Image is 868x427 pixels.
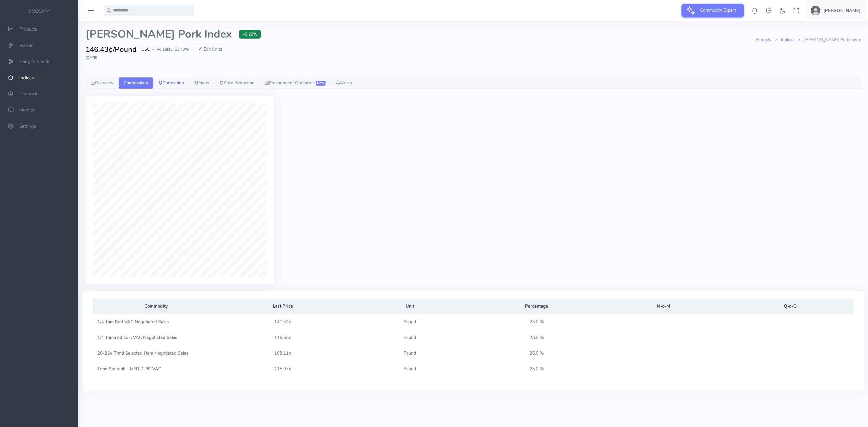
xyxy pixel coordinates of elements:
button: Commodity Expert [681,4,744,17]
span: Indices [19,75,34,81]
a: 1/4 Trimmed Loin VAC Negotiated Sales [97,334,177,341]
button: Edit Units [194,45,226,54]
a: Trmd Sparerib - MED, 1 PC VAC [97,366,161,372]
a: 20-23# Trmd Selected Ham Negotiated Sales [97,350,188,356]
td: 215.07¢ [220,361,347,377]
span: Volatility: 53.49% [156,46,189,52]
a: Hedgify [756,37,771,43]
a: Procurement Optimizer [259,77,331,89]
th: Commodity [93,299,220,314]
span: Currencies [19,91,40,97]
td: 141.52¢ [220,314,347,330]
td: Pound [346,314,473,330]
span: Blends [19,42,33,49]
img: logo [27,8,51,14]
li: [PERSON_NAME] Pork Index [794,37,861,43]
span: [PERSON_NAME] Pork Index [86,28,232,40]
td: Pound [346,346,473,361]
th: Q-o-Q [727,299,854,314]
span: Products [19,26,37,32]
span: Monitor [19,107,35,113]
a: Maps [189,77,214,89]
th: Percentage [473,299,600,314]
a: Correlation [153,77,189,89]
div: [DATE] [86,55,861,60]
a: Commodity Expert [681,7,744,13]
td: Pound [346,330,473,346]
td: 25.0 % [473,314,600,330]
td: 25.0 % [473,361,600,377]
span: New [316,81,325,86]
span: ● [152,48,154,51]
a: Alerts [331,77,357,89]
td: 108.11¢ [220,346,347,361]
a: 1/4 Trim Butt VAC Negotiated Sales [97,319,169,325]
a: Price Protection [214,77,259,89]
span: Settings [19,123,36,129]
span: USC [141,46,150,52]
td: 25.0 % [473,346,600,361]
a: Composition [118,77,153,89]
th: Last Price [220,299,347,314]
td: 115.55¢ [220,330,347,346]
span: Commodity Expert [697,4,740,17]
td: Pound [346,361,473,377]
th: Unit [346,299,473,314]
a: Overview [86,77,118,89]
span: 146.43¢/Pound [86,44,137,55]
span: +5.28% [239,30,261,39]
th: M-o-M [600,299,727,314]
img: user-image [811,6,820,15]
a: Indices [781,37,794,43]
td: 25.0 % [473,330,600,346]
span: Hedgify Blends [19,58,50,64]
h5: [PERSON_NAME] [823,8,860,13]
